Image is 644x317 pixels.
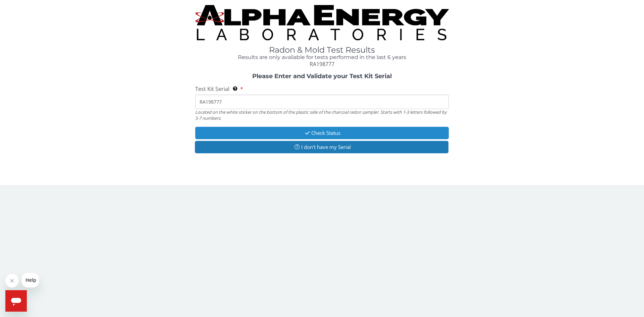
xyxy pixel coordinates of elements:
strong: Please Enter and Validate your Test Kit Serial [252,72,392,80]
iframe: Message from company [21,273,39,287]
h4: Results are only available for tests performed in the last 6 years [195,54,449,60]
iframe: Button to launch messaging window [5,290,27,312]
span: Test Kit Serial [195,85,229,93]
button: Check Status [195,127,449,139]
button: I don't have my Serial [195,141,448,153]
div: Located on the white sticker on the bottom of the plastic side of the charcoal radon sampler. Sta... [195,109,449,121]
h1: Radon & Mold Test Results [195,46,449,54]
img: TightCrop.jpg [195,5,449,40]
span: RA198777 [310,60,334,68]
iframe: Close message [5,274,19,287]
